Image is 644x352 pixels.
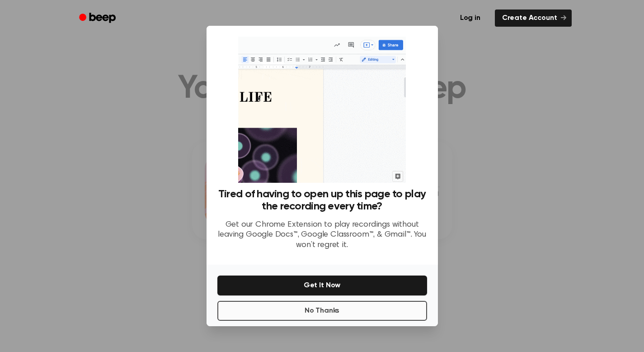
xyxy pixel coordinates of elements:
[217,301,427,321] button: No Thanks
[217,220,427,251] p: Get our Chrome Extension to play recordings without leaving Google Docs™, Google Classroom™, & Gm...
[217,276,427,295] button: Get It Now
[217,188,427,213] h3: Tired of having to open up this page to play the recording every time?
[495,10,572,27] a: Create Account
[238,37,406,183] img: Beep extension in action
[451,8,489,29] a: Log in
[73,10,124,27] a: Beep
